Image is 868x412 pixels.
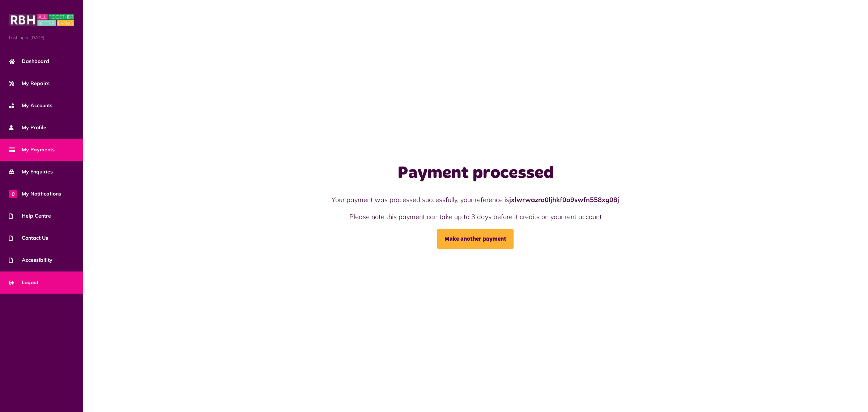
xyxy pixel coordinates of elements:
[9,80,50,87] span: My Repairs
[9,190,17,198] span: 0
[9,190,61,198] span: My Notifications
[273,163,678,184] h1: Payment processed
[9,234,48,242] span: Contact Us
[273,195,678,205] p: Your payment was processed successfully, your reference is
[9,146,55,154] span: My Payments
[9,256,52,264] span: Accessibility
[9,13,74,27] img: MyRBH
[273,212,678,222] p: Please note this payment can take up to 3 days before it credits on your rent account
[9,168,53,176] span: My Enquiries
[509,196,619,204] strong: jxlwrwazra0ljhkf0o9swfn558xg08j
[9,102,52,109] span: My Accounts
[9,279,38,286] span: Logout
[9,124,46,131] span: My Profile
[9,34,74,41] span: Last login: [DATE]
[9,212,51,220] span: Help Centre
[9,58,49,65] span: Dashboard
[437,229,514,249] a: Make another payment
